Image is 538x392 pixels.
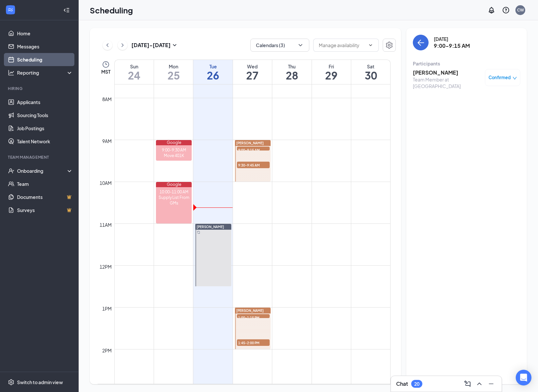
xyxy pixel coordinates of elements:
h1: 28 [272,70,311,81]
button: Minimize [486,379,496,389]
div: Onboarding [17,168,67,174]
div: Reporting [17,69,73,76]
a: August 25, 2025 [154,60,193,84]
h1: 26 [193,70,232,81]
div: Wed [233,63,272,70]
svg: Notifications [488,6,495,14]
button: Settings [383,39,396,52]
div: [DATE] [434,36,470,42]
a: DocumentsCrown [17,190,73,204]
a: August 30, 2025 [351,60,390,84]
h1: 24 [115,70,154,81]
svg: Minimize [487,380,495,388]
svg: ArrowLeft [417,39,425,46]
span: down [512,76,517,80]
div: Mon [154,63,193,70]
svg: ChevronLeft [104,41,111,49]
button: ComposeMessage [462,379,473,389]
div: Tue [193,63,232,70]
div: 11am [98,221,113,228]
svg: ChevronDown [368,43,373,48]
a: SurveysCrown [17,204,73,217]
button: ChevronUp [474,379,485,389]
a: Sourcing Tools [17,109,73,122]
svg: ChevronRight [119,41,126,49]
a: August 26, 2025 [193,60,232,84]
div: Open Intercom Messenger [516,370,531,385]
button: ChevronRight [118,40,127,50]
a: August 27, 2025 [233,60,272,84]
svg: ChevronUp [475,380,483,388]
div: 10am [98,179,113,187]
a: Messages [17,40,73,53]
span: [PERSON_NAME] [236,309,264,312]
button: back-button [413,35,429,50]
svg: WorkstreamLogo [7,7,14,13]
span: 1:00-1:15 PM [237,314,270,321]
svg: Settings [8,379,14,385]
svg: ComposeMessage [464,380,471,388]
div: Google [156,182,192,187]
div: Supply List From GMs [156,195,192,206]
button: Calendars (3)ChevronDown [250,39,309,52]
a: Job Postings [17,122,73,135]
div: Team Management [8,154,72,160]
svg: UserCheck [8,168,14,174]
svg: Analysis [8,69,14,76]
span: 9:00-9:15 AM [237,147,270,153]
div: 8am [101,96,113,103]
h3: 9:00-9:15 AM [434,42,470,49]
svg: QuestionInfo [502,6,510,14]
h1: 27 [233,70,272,81]
span: 1:45-2:00 PM [237,339,270,346]
div: Move 401K [156,153,192,158]
div: 9am [101,137,113,145]
div: Hiring [8,86,72,91]
div: 1pm [101,305,113,312]
svg: SmallChevronDown [171,41,179,49]
h3: [PERSON_NAME] [413,69,482,76]
a: August 29, 2025 [312,60,351,84]
svg: Sync [197,231,200,234]
svg: Collapse [63,7,70,13]
a: Applicants [17,96,73,109]
h3: [DATE] - [DATE] [131,42,171,49]
span: [PERSON_NAME] [197,225,224,229]
span: MST [101,68,110,75]
svg: Settings [385,41,393,49]
svg: Clock [102,61,110,68]
div: Participants [413,60,520,67]
a: August 24, 2025 [115,60,154,84]
h1: Scheduling [90,5,133,16]
div: Sat [351,63,390,70]
div: Switch to admin view [17,379,63,385]
h3: Chat [396,380,408,387]
span: [PERSON_NAME] [236,141,264,145]
div: Sun [115,63,154,70]
div: Team Member at [GEOGRAPHIC_DATA] [413,76,482,89]
input: Manage availability [319,42,365,49]
a: Scheduling [17,53,73,66]
div: 9:00-9:30 AM [156,147,192,153]
a: Home [17,27,73,40]
h1: 29 [312,70,351,81]
div: Thu [272,63,311,70]
div: 10:00-11:00 AM [156,189,192,195]
div: CW [517,7,524,13]
div: Google [156,140,192,145]
span: Confirmed [489,74,511,81]
div: Fri [312,63,351,70]
div: 2pm [101,347,113,354]
a: Team [17,177,73,190]
div: 12pm [98,263,113,270]
div: 20 [414,381,419,387]
a: Talent Network [17,135,73,148]
h1: 25 [154,70,193,81]
a: August 28, 2025 [272,60,311,84]
svg: ChevronDown [297,42,304,48]
h1: 30 [351,70,390,81]
span: 9:30-9:45 AM [237,162,270,168]
button: ChevronLeft [103,40,112,50]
